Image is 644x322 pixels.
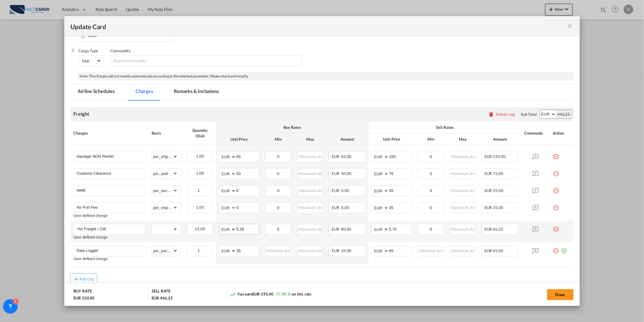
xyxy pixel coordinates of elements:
th: Min [415,133,447,145]
select: per_shipment [152,203,178,212]
input: 150 [389,152,411,161]
input: Charge Name [76,246,145,255]
input: 0 [236,186,259,195]
md-tab-item: Charges [128,84,160,101]
input: 65 [389,246,411,255]
span: EUR [485,205,492,210]
md-input-container: Customs Clearance [74,169,145,178]
th: Unit Price [216,133,262,145]
button: Delete Leg [488,112,515,117]
span: 1,00 [196,205,204,210]
th: Action [550,122,574,145]
input: Maximum Amount [298,203,323,212]
input: Minimum Amount [266,169,291,178]
md-icon: icon-close fg-AAA8AD m-0 pointer [566,22,574,30]
input: Maximum Amount [451,246,475,255]
span: EUR [485,154,492,159]
th: Unit Price [369,133,415,145]
span: 15,00 [195,226,206,231]
div: User defined charge [73,213,146,218]
span: 150,00 [493,154,506,159]
md-icon: icon-minus-circle-outline red-400-fg pt-7 [553,151,559,157]
span: 75,00 [493,171,504,176]
span: 77,90 % [276,292,290,296]
select: chargable_weight [152,224,178,234]
md-input-container: *Air Freight / CW [74,224,145,233]
md-select: Select Cargo type: FAK [79,55,104,66]
th: Comments [521,122,550,145]
input: Maximum Amount [298,169,323,178]
div: BUY RATE [73,288,92,295]
select: per_awb [152,169,178,178]
input: Quantity [188,246,213,255]
button: Add Leg [70,273,97,284]
input: Maximum Amount [298,186,323,195]
input: Minimum Amount [418,186,443,195]
th: Min [262,133,294,145]
span: 35,00 [493,205,504,210]
div: Note: The charges will not modify automatically according to the selected parameter. Please check... [78,72,573,80]
span: EUR [485,171,492,176]
input: Minimum Amount [266,246,291,255]
input: Minimum Amount [418,224,443,233]
input: 85 [236,152,259,161]
input: Minimum Amount [266,152,291,161]
span: EUR [485,248,492,253]
span: EUR [485,188,492,193]
span: 35,00 [341,248,352,253]
input: Minimum Amount [418,246,443,255]
th: Max [447,133,479,145]
md-icon: icon-plus md-link-fg s20 [73,276,79,282]
md-pagination-wrapper: Use the left and right arrow keys to navigate between tabs [70,84,232,101]
th: Max [294,133,326,145]
span: EUR [332,248,340,253]
input: Maximum Amount [298,224,323,233]
span: EUR [485,227,492,231]
input: 5.39 [236,224,259,233]
span: 35,00 [493,188,504,193]
md-icon: icon-trending-up [230,292,236,298]
input: Maximum Amount [451,169,475,178]
span: 65,00 [493,248,504,253]
div: FAK [82,59,89,63]
md-input-container: AWB [74,186,145,195]
div: SELL RATE [152,288,170,295]
span: EUR [332,205,340,210]
div: EUR 250,85 [73,295,95,301]
input: Minimum Amount [418,169,443,178]
div: Buy Rates [219,125,365,130]
span: 1,00 [196,154,204,159]
select: per_shipment [152,152,178,161]
div: Quantity | Slab [187,128,213,139]
button: Done [547,289,574,300]
span: EUR [332,227,340,231]
img: cargo.png [70,48,75,53]
md-icon: icon-minus-circle-outline red-400-fg pt-7 [553,185,559,191]
md-icon: icon-delete [488,111,494,117]
input: 35 [389,186,411,195]
input: Maximum Amount [451,203,475,212]
input: Minimum Amount [418,152,443,161]
md-dialog: Update Card Port ... [64,16,579,306]
input: 5.75 [389,224,411,233]
md-icon: icon-minus-circle-outline red-400-fg pt-7 [553,168,559,174]
input: 75 [389,169,411,178]
input: Maximum Amount [451,224,475,233]
md-input-container: Haulage NON Reefer [74,152,145,161]
input: 50 [236,169,259,178]
input: Charge Name [76,224,145,233]
md-icon: icon-minus-circle-outline red-400-fg pt-7 [553,224,559,230]
input: Charge Name [76,186,145,195]
label: Commodity [110,48,130,53]
input: 0 [236,203,259,212]
input: Minimum Amount [266,203,291,212]
select: per_package [152,246,178,255]
div: Charges [73,130,146,136]
div: 446,25 [556,110,572,118]
input: Charge Name [76,152,145,161]
span: 1,00 [196,171,204,176]
span: 86,25 [493,227,504,231]
div: Sub Total [521,111,537,117]
div: User defined charge [73,235,146,239]
div: Add Leg [79,277,94,281]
